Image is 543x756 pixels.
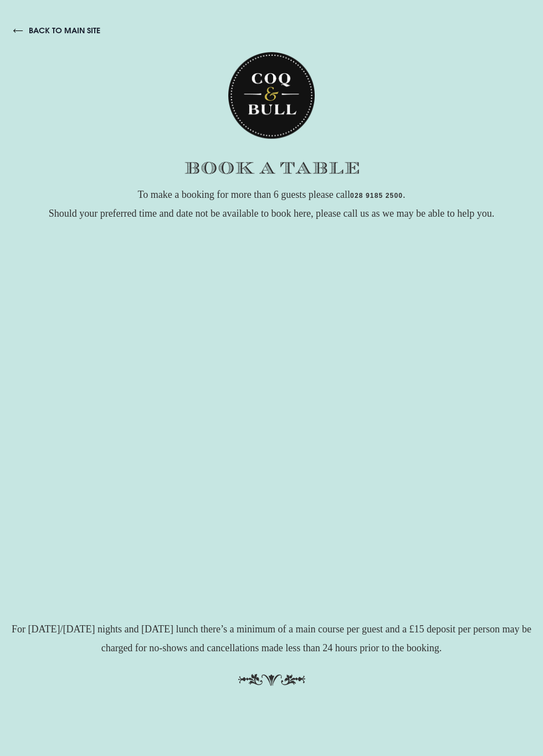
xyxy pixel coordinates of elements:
p: To make a booking for more than 6 guests please call . Should your preferred time and date not be... [11,185,532,223]
img: Book a table [185,162,359,174]
a: 028 9185 2500 [350,192,403,201]
p: For [DATE]/[DATE] nights and [DATE] lunch there’s a minimum of a main course per guest and a £15 ... [11,620,532,657]
img: Coq & Bull [228,52,315,139]
a: back to main site [13,25,100,35]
